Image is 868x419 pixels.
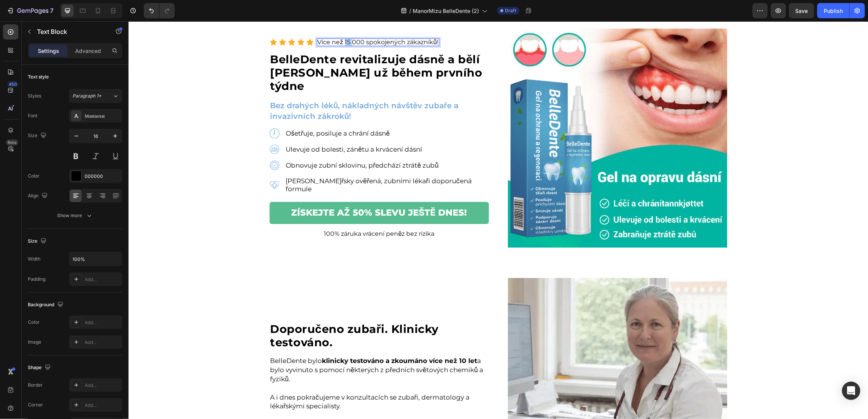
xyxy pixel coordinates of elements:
p: Bez drahých léků, nákladných návštěv zubaře a invazivních zákroků! [142,79,360,100]
div: Align [28,191,49,201]
img: gempages_578032762192134844-21056327-ec44-45d3-b03d-dfa9bec7f706.webp [306,397,320,410]
div: Color [28,173,40,179]
h2: Doporučeno zubaři. Klinicky testováno. [141,301,360,329]
p: Ulevuje od bolesti, zánětu a krvácení dásní [158,124,360,132]
div: Add... [85,382,121,389]
div: Add... [85,402,121,409]
div: Add... [85,319,121,326]
div: 450 [7,81,18,87]
div: Font [28,112,37,119]
p: Obnovuje zubní sklovinu, předchází ztrátě zubů [158,140,360,148]
img: gempages_578032762192134844-eb47eef5-989b-43bf-8314-08264813590f.webp [141,123,151,133]
span: / [409,7,411,15]
img: gempages_558182816613926131-761584fa-cc76-488f-9801-e3ffebbd4799.svg [251,397,265,411]
div: Padding [28,276,45,283]
button: Save [789,3,814,18]
strong: BelleDente revitalizuje dásně a bělí [PERSON_NAME] už během prvního týdne [142,31,354,71]
span: ManorMizu BelleDente (2) [413,7,479,15]
p: BelleDente bylo a bylo vyvinuto s pomocí některých z předních světových chemiků a fyziků. [142,335,360,362]
div: Add... [85,276,121,283]
p: [PERSON_NAME]řsky ověřená, zubními lékaři doporučená formule [158,156,360,171]
p: A i dnes pokračujeme v konzultacích se zubaři, dermatology a lékařskými specialisty. [142,372,360,390]
div: Add... [85,339,121,346]
p: Ošetřuje, posiluje a chrání dásně [158,108,360,116]
button: Show more [28,209,122,222]
span: Save [796,8,808,14]
button: Publish [817,3,849,18]
iframe: Design area [129,21,868,419]
div: Text style [28,74,49,80]
div: Width [28,256,40,262]
div: Show more [58,212,93,219]
img: gempages_578032762192134844-bf653448-1233-42b9-93be-ffdfa0b5d2c5.webp [141,107,151,117]
div: Border [28,382,43,389]
p: Advanced [75,47,101,55]
div: Shape [28,363,52,373]
p: ZÍSKEJTE AŽ 50% SLEVU JEŠTĚ DNES! [163,186,339,197]
div: Styles [28,93,41,99]
div: Background [28,300,65,310]
div: Open Intercom Messenger [842,382,860,400]
img: gempages_578032762192134844-e632d71c-cad2-4b74-b5bd-ce02f07cdbd8.webp [141,159,151,169]
p: 7 [50,6,53,15]
input: Auto [69,252,122,266]
button: Paragraph 1* [69,89,122,103]
strong: klinicky testováno a zkoumáno více než 10 let [194,336,349,343]
button: 7 [3,3,57,18]
div: Size [28,131,48,141]
img: gempages_578032762192134844-0696285d-0906-41a6-9fad-199680b26507.jpg [379,7,599,226]
div: Color [28,319,40,326]
div: Publish [824,7,843,15]
a: ZÍSKEJTE AŽ 50% SLEVU JEŠTĚ DNES! [141,181,360,203]
p: 100% záruka vrácení peněz bez rizika [142,209,360,216]
div: Montserrat [85,113,121,120]
img: gempages_578032762192134844-4da2560f-e607-4493-82f8-6db1ce1c583e.webp [196,397,210,410]
p: Text Block [37,27,102,36]
img: gempages_558182816613926131-44ab5056-ed34-43cd-ac50-dee6dce168f1.webp [141,397,154,410]
div: Size [28,236,48,246]
div: Undo/Redo [144,3,175,18]
p: Settings [38,47,59,55]
div: Corner [28,401,43,408]
img: gempages_578032762192134844-79b52434-8cae-4991-a3dc-f52853a022fb.webp [141,139,151,149]
span: Paragraph 1* [72,93,101,99]
div: Beta [6,139,18,146]
div: Image [28,339,41,345]
div: 000000 [85,173,121,180]
span: Draft [505,7,516,14]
